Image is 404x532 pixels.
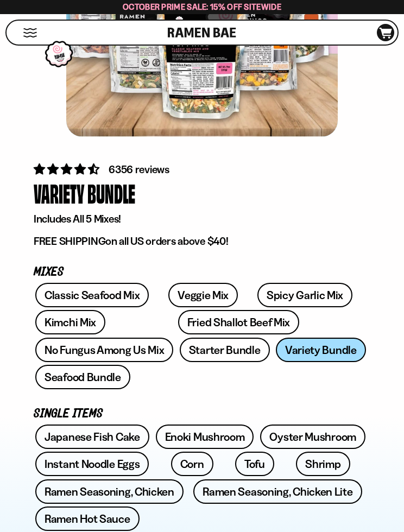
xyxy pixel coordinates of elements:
[180,338,270,362] a: Starter Bundle
[34,212,370,226] p: Includes All 5 Mixes!
[35,283,149,307] a: Classic Seafood Mix
[34,267,370,277] p: Mixes
[35,365,130,389] a: Seafood Bundle
[34,235,105,248] strong: FREE SHIPPING
[168,283,238,307] a: Veggie Mix
[156,425,254,449] a: Enoki Mushroom
[34,162,102,176] span: 4.63 stars
[35,452,149,476] a: Instant Noodle Eggs
[34,235,370,248] p: on all US orders above $40!
[34,409,370,419] p: Single Items
[123,2,281,12] span: October Prime Sale: 15% off Sitewide
[35,425,149,449] a: Japanese Fish Cake
[35,338,173,362] a: No Fungus Among Us Mix
[23,28,37,37] button: Mobile Menu Trigger
[193,479,362,504] a: Ramen Seasoning, Chicken Lite
[260,425,365,449] a: Oyster Mushroom
[35,479,184,504] a: Ramen Seasoning, Chicken
[178,310,299,334] a: Fried Shallot Beef Mix
[296,452,350,476] a: Shrimp
[235,452,274,476] a: Tofu
[35,310,105,334] a: Kimchi Mix
[257,283,352,307] a: Spicy Garlic Mix
[34,178,85,210] div: Variety
[109,163,169,176] span: 6356 reviews
[171,452,213,476] a: Corn
[35,506,140,531] a: Ramen Hot Sauce
[87,178,135,210] div: Bundle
